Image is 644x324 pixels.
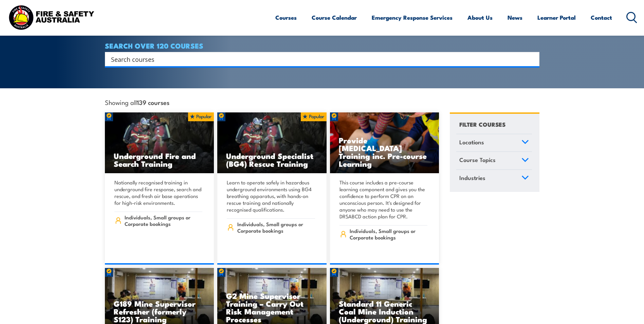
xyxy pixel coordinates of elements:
[226,292,318,323] h3: G2 Mine Supervisor Training – Carry Out Risk Management Processes
[456,134,532,152] a: Locations
[227,179,315,213] p: Learn to operate safely in hazardous underground environments using BG4 breathing apparatus, with...
[456,170,532,187] a: Industries
[105,112,214,174] a: Underground Fire and Search Training
[339,136,430,167] h3: Provide [MEDICAL_DATA] Training inc. Pre-course Learning
[459,155,496,164] span: Course Topics
[350,228,427,240] span: Individuals, Small groups or Corporate bookings
[459,173,485,182] span: Industries
[339,179,428,220] p: This course includes a pre-course learning component and gives you the confidence to perform CPR ...
[339,300,430,323] h3: Standard 11 Generic Coal Mine Induction (Underground) Training
[459,138,484,147] span: Locations
[105,98,169,106] span: Showing all
[537,8,576,26] a: Learner Portal
[226,152,318,167] h3: Underground Specialist (BG4) Rescue Training
[114,152,205,167] h3: Underground Fire and Search Training
[467,8,493,26] a: About Us
[459,120,505,129] h4: FILTER COURSES
[217,112,327,174] img: Underground mine rescue
[456,152,532,169] a: Course Topics
[114,179,203,206] p: Nationally recognised training in underground fire response, search and rescue, and fresh air bas...
[275,8,297,26] a: Courses
[125,214,202,227] span: Individuals, Small groups or Corporate bookings
[237,221,315,234] span: Individuals, Small groups or Corporate bookings
[372,8,453,26] a: Emergency Response Services
[312,8,357,26] a: Course Calendar
[528,54,537,64] button: Search magnifier button
[112,54,526,64] form: Search form
[114,300,205,323] h3: G189 Mine Supervisor Refresher (formerly S123) Training
[105,42,539,49] h4: SEARCH OVER 120 COURSES
[330,112,439,174] a: Provide [MEDICAL_DATA] Training inc. Pre-course Learning
[591,8,612,26] a: Contact
[137,97,169,107] strong: 139 courses
[508,8,522,26] a: News
[217,112,327,174] a: Underground Specialist (BG4) Rescue Training
[105,112,214,174] img: Underground mine rescue
[111,54,525,64] input: Search input
[330,112,439,174] img: Low Voltage Rescue and Provide CPR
